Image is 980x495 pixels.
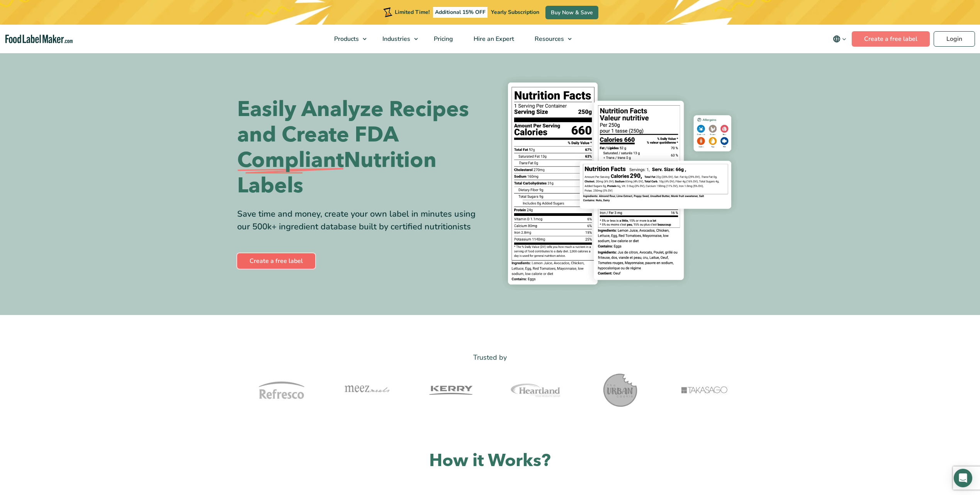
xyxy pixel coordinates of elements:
[237,253,315,269] a: Create a free label
[237,450,743,472] h2: How it Works?
[237,352,743,363] p: Trusted by
[324,25,370,53] a: Products
[934,31,975,47] a: Login
[491,8,539,16] span: Yearly Subscription
[954,469,972,487] div: Open Intercom Messenger
[380,35,411,43] span: Industries
[431,35,454,43] span: Pricing
[237,208,484,233] div: Save time and money, create your own label in minutes using our 500k+ ingredient database built b...
[424,25,462,53] a: Pricing
[525,25,576,53] a: Resources
[237,97,484,199] h1: Easily Analyze Recipes and Create FDA Nutrition Labels
[395,8,430,16] span: Limited Time!
[237,148,344,173] span: Compliant
[852,31,930,47] a: Create a free label
[464,25,523,53] a: Hire an Expert
[433,7,487,18] span: Additional 15% OFF
[372,25,422,53] a: Industries
[332,35,360,43] span: Products
[532,35,565,43] span: Resources
[471,35,515,43] span: Hire an Expert
[545,6,598,19] a: Buy Now & Save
